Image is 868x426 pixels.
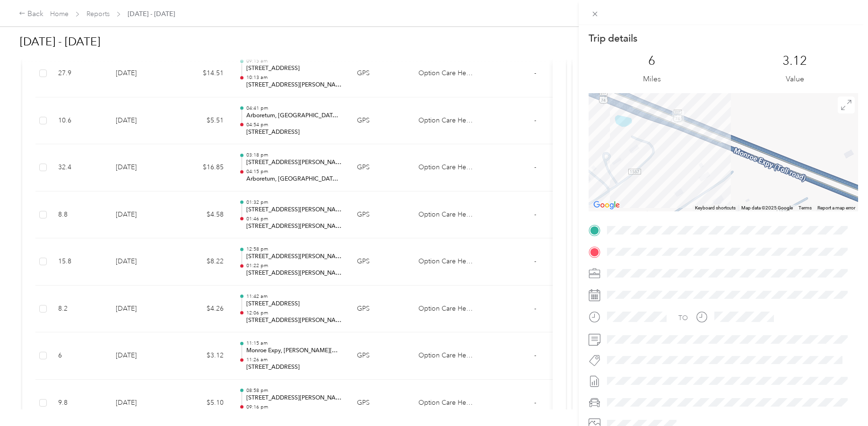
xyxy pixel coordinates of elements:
[741,205,793,210] span: Map data ©2025 Google
[643,73,661,85] p: Miles
[589,32,637,45] p: Trip details
[678,313,688,323] div: TO
[786,73,804,85] p: Value
[799,205,812,210] a: Terms (opens in new tab)
[695,205,736,211] button: Keyboard shortcuts
[591,199,622,211] a: Open this area in Google Maps (opens a new window)
[782,53,807,69] p: 3.12
[817,205,855,210] a: Report a map error
[591,199,622,211] img: Google
[815,373,868,426] iframe: Everlance-gr Chat Button Frame
[648,53,655,69] p: 6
